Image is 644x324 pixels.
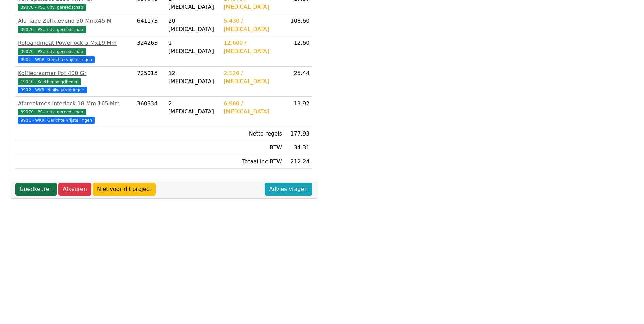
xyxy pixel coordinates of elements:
[58,183,91,196] a: Afkeuren
[15,183,57,196] a: Goedkeuren
[221,155,284,169] td: Totaal inc BTW
[18,4,86,11] span: 39070 - PSU uitv. gereedschap
[134,14,166,36] td: 641173
[285,155,312,169] td: 212.24
[18,117,95,124] span: 9901 - WKR: Gerichte vrijstellingen
[134,36,166,67] td: 324263
[18,69,131,94] a: Koffiecreamer Pot 400 Gr19010 - Keetbenodigdheden 9902 - WKR: Nihilwaarderingen
[18,100,131,108] div: Afbreekmes Interlock 18 Mm 165 Mm
[18,56,95,63] span: 9901 - WKR: Gerichte vrijstellingen
[18,17,131,33] a: Alu Tape Zelfklevend 50 Mmx45 M39070 - PSU uitv. gereedschap
[224,39,282,55] div: 12.600 / [MEDICAL_DATA]
[168,17,218,33] div: 20 [MEDICAL_DATA]
[18,48,86,55] span: 39070 - PSU uitv. gereedschap
[168,100,218,116] div: 2 [MEDICAL_DATA]
[18,39,131,47] div: Rolbandmaat Powerlock 5 Mx19 Mm
[265,183,312,196] a: Advies vragen
[93,183,156,196] a: Niet voor dit project
[18,26,86,33] span: 39070 - PSU uitv. gereedschap
[224,100,282,116] div: 6.960 / [MEDICAL_DATA]
[224,69,282,86] div: 2.120 / [MEDICAL_DATA]
[168,39,218,55] div: 1 [MEDICAL_DATA]
[168,69,218,86] div: 12 [MEDICAL_DATA]
[18,17,131,25] div: Alu Tape Zelfklevend 50 Mmx45 M
[285,67,312,97] td: 25.44
[224,17,282,33] div: 5.430 / [MEDICAL_DATA]
[285,14,312,36] td: 108.60
[18,39,131,64] a: Rolbandmaat Powerlock 5 Mx19 Mm39070 - PSU uitv. gereedschap 9901 - WKR: Gerichte vrijstellingen
[18,109,86,115] span: 39070 - PSU uitv. gereedschap
[221,141,284,155] td: BTW
[18,69,131,77] div: Koffiecreamer Pot 400 Gr
[18,87,87,93] span: 9902 - WKR: Nihilwaarderingen
[221,127,284,141] td: Netto regels
[285,127,312,141] td: 177.93
[134,67,166,97] td: 725015
[285,97,312,127] td: 13.92
[18,100,131,124] a: Afbreekmes Interlock 18 Mm 165 Mm39070 - PSU uitv. gereedschap 9901 - WKR: Gerichte vrijstellingen
[134,97,166,127] td: 360334
[285,141,312,155] td: 34.31
[18,78,81,85] span: 19010 - Keetbenodigdheden
[285,36,312,67] td: 12.60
